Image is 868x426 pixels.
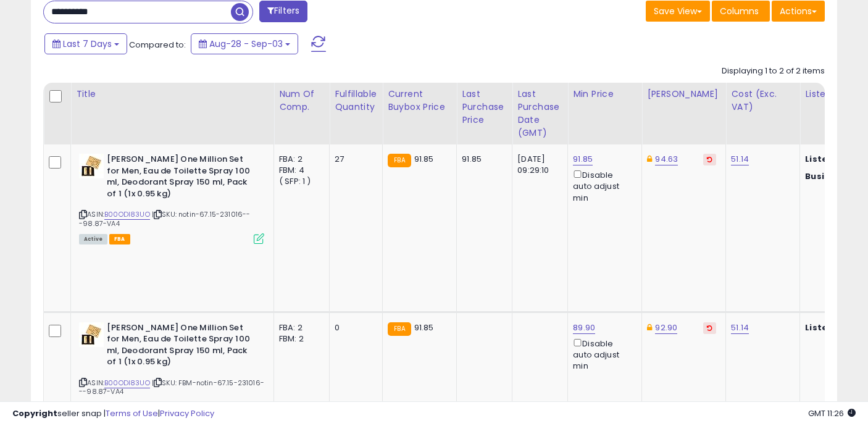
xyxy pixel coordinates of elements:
span: 91.85 [414,153,434,165]
button: Columns [712,1,770,22]
div: 27 [335,154,373,165]
button: Save View [646,1,710,22]
span: 2025-09-11 11:26 GMT [808,407,856,419]
a: 89.90 [573,322,595,334]
div: Current Buybox Price [388,88,451,114]
a: Terms of Use [106,407,158,419]
div: ( SFP: 1 ) [279,176,320,187]
a: 92.90 [655,322,677,334]
small: FBA [388,322,411,336]
div: FBM: 4 [279,165,320,176]
span: Last 7 Days [63,38,112,50]
a: B00ODI83UO [104,378,150,388]
div: Disable auto adjust min [573,336,632,372]
a: 91.85 [573,153,593,165]
span: | SKU: notin-67.15-231016---98.87-VA4 [79,209,251,228]
div: Fulfillable Quantity [335,88,377,114]
span: Compared to: [129,39,186,51]
div: Disable auto adjust min [573,168,632,204]
div: Cost (Exc. VAT) [731,88,795,114]
div: FBA: 2 [279,154,320,165]
button: Aug-28 - Sep-03 [191,33,298,54]
img: 41ZgCCpxQML._SL40_.jpg [79,322,104,347]
div: seller snap | | [12,408,214,420]
span: Columns [720,5,759,17]
b: Listed Price: [805,322,861,333]
b: Listed Price: [805,153,861,165]
div: Title [76,88,269,101]
button: Last 7 Days [44,33,127,54]
a: Privacy Policy [160,407,214,419]
div: [PERSON_NAME] [647,88,720,101]
div: Num of Comp. [279,88,324,114]
a: 94.63 [655,153,678,165]
div: Min Price [573,88,636,101]
button: Actions [772,1,825,22]
span: 91.85 [414,322,434,333]
div: 0 [335,322,373,333]
span: All listings currently available for purchase on Amazon [79,234,107,244]
strong: Copyright [12,407,57,419]
span: | SKU: FBM-notin-67.15-231016---98.87-VA4 [79,378,264,396]
img: 41ZgCCpxQML._SL40_.jpg [79,154,104,178]
b: [PERSON_NAME] One Million Set for Men, Eau de Toilette Spray 100 ml, Deodorant Spray 150 ml, Pack... [107,322,257,371]
button: Filters [259,1,307,22]
div: FBM: 2 [279,333,320,345]
a: B00ODI83UO [104,209,150,220]
a: 51.14 [731,322,749,334]
a: 51.14 [731,153,749,165]
div: ASIN: [79,154,264,243]
span: Aug-28 - Sep-03 [209,38,283,50]
div: [DATE] 09:29:10 [517,154,558,176]
span: FBA [109,234,130,244]
small: FBA [388,154,411,167]
div: Displaying 1 to 2 of 2 items [722,65,825,77]
div: Last Purchase Date (GMT) [517,88,562,140]
div: Last Purchase Price [462,88,507,127]
b: [PERSON_NAME] One Million Set for Men, Eau de Toilette Spray 100 ml, Deodorant Spray 150 ml, Pack... [107,154,257,203]
div: 91.85 [462,154,503,165]
div: FBA: 2 [279,322,320,333]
